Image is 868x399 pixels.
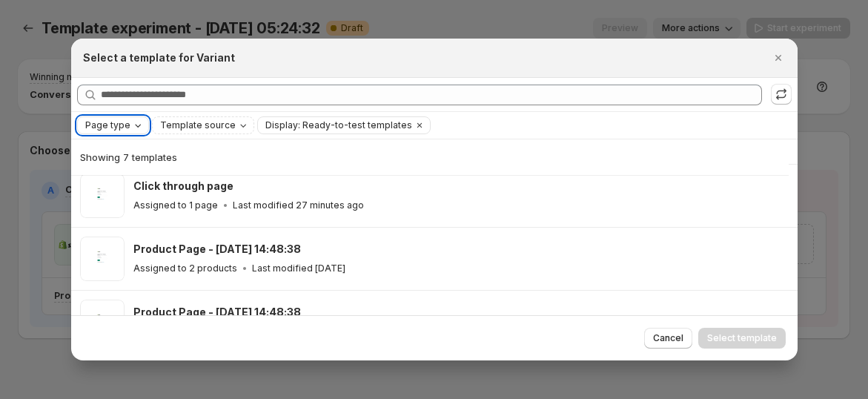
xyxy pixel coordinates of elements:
button: Cancel [644,328,692,349]
p: Last modified [DATE] [252,263,345,274]
button: Clear [412,117,427,133]
h3: Product Page - [DATE] 14:48:38 [133,305,301,320]
h3: Click through page [133,179,233,194]
span: Page type [85,119,130,131]
button: Page type [78,117,148,133]
span: Showing 7 templates [80,151,177,163]
button: Display: Ready-to-test templates [258,117,412,133]
span: Display: Ready-to-test templates [265,119,412,131]
button: Template source [153,117,254,133]
span: Cancel [653,332,683,344]
span: Template source [160,119,236,131]
h2: Select a template for Variant [83,50,235,65]
button: Close [768,47,789,68]
p: Assigned to 2 products [133,263,237,274]
h3: Product Page - [DATE] 14:48:38 [133,242,301,257]
p: Assigned to 1 page [133,199,218,211]
p: Last modified 27 minutes ago [233,199,364,211]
